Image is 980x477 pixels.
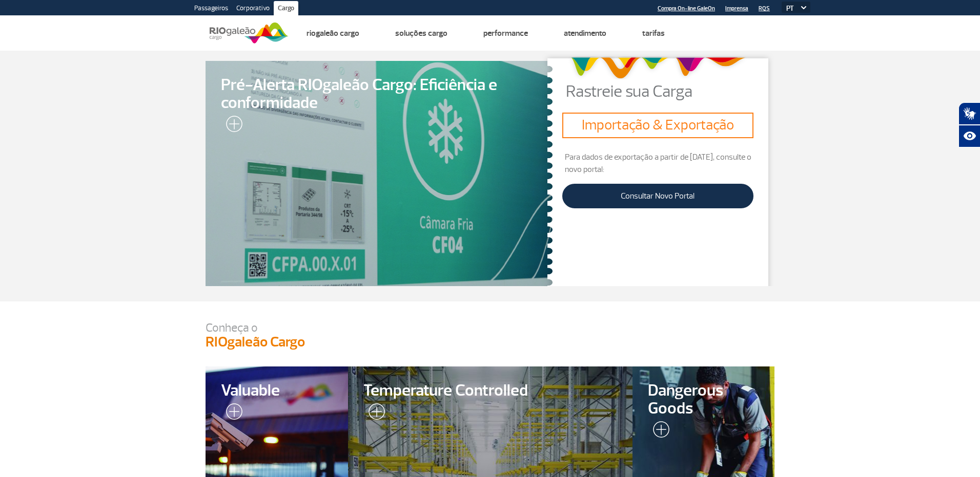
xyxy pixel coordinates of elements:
[648,382,760,418] span: Dangerous Goods
[648,421,669,442] img: leia-mais
[564,28,606,38] a: Atendimento
[658,5,715,12] a: Compra On-line GaleOn
[232,1,274,17] a: Corporativo
[363,403,385,424] img: leia-mais
[206,322,774,334] p: Conheça o
[363,382,617,400] span: Temperature Controlled
[221,116,242,136] img: leia-mais
[483,28,528,38] a: Performance
[221,403,242,424] img: leia-mais
[206,334,774,351] h3: RIOgaleão Cargo
[206,61,553,286] a: Pré-Alerta RIOgaleão Cargo: Eficiência e conformidade
[958,125,980,147] button: Abrir recursos assistivos.
[562,184,753,208] a: Consultar Novo Portal
[566,117,749,134] h3: Importação & Exportação
[958,102,980,125] button: Abrir tradutor de língua de sinais.
[221,76,537,112] span: Pré-Alerta RIOgaleão Cargo: Eficiência e conformidade
[562,151,753,176] p: Para dados de exportação a partir de [DATE], consulte o novo portal:
[642,28,665,38] a: Tarifas
[190,1,232,17] a: Passageiros
[566,83,774,100] p: Rastreie sua Carga
[725,5,748,12] a: Imprensa
[307,28,359,38] a: Riogaleão Cargo
[567,52,749,83] img: grafismo
[759,5,770,12] a: RQS
[221,382,333,400] span: Valuable
[958,102,980,147] div: Plugin de acessibilidade da Hand Talk.
[274,1,298,17] a: Cargo
[395,28,447,38] a: Soluções Cargo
